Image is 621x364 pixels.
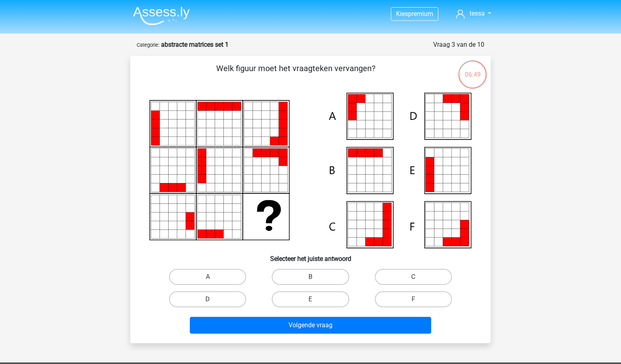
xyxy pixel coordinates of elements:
label: B [272,269,349,285]
span: tessa [470,10,485,17]
label: D [169,291,246,307]
img: Assessly [133,6,190,25]
label: E [272,291,349,307]
h6: Selecteer het juiste antwoord [143,249,478,263]
span: Kies [396,10,408,18]
p: Welk figuur moet het vraagteken vervangen? [143,62,448,86]
span: premium [408,10,433,18]
label: C [375,269,452,285]
strong: abstracte matrices set 1 [161,41,229,48]
div: Vraag 3 van de 10 [433,40,484,50]
button: Volgende vraag [190,317,432,334]
a: tessa [453,9,494,18]
label: A [169,269,246,285]
label: F [375,291,452,307]
a: Kiespremium [391,8,438,19]
small: Categorie: [137,42,159,48]
div: 06:49 [458,60,488,80]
